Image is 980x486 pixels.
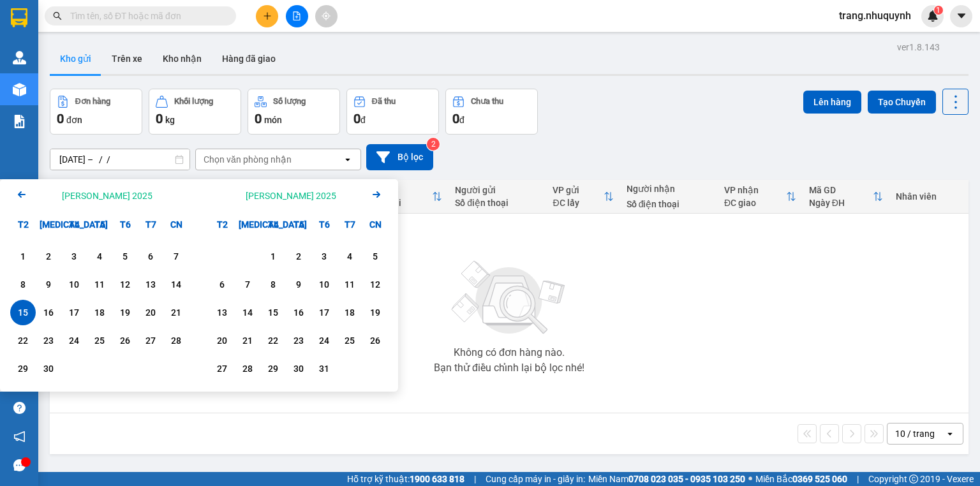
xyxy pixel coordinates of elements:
[40,277,57,292] div: 9
[87,328,112,353] div: Choose Thứ Năm, tháng 09 25 2025. It's available.
[10,356,36,381] div: Choose Thứ Hai, tháng 09 29 2025. It's available.
[454,348,565,358] div: Không có đơn hàng nào.
[290,277,308,292] div: 9
[347,472,464,486] span: Hỗ trợ kỹ thuật:
[235,300,260,325] div: Choose Thứ Ba, tháng 10 14 2025. It's available.
[315,361,333,376] div: 31
[311,212,337,237] div: T6
[936,6,940,15] span: 1
[857,472,859,486] span: |
[366,333,384,348] div: 26
[337,212,362,237] div: T7
[337,272,362,297] div: Choose Thứ Bảy, tháng 10 11 2025. It's available.
[62,189,152,202] div: [PERSON_NAME] 2025
[553,185,603,195] div: VP gửi
[362,272,388,297] div: Choose Chủ Nhật, tháng 10 12 2025. It's available.
[346,89,439,135] button: Đã thu0đ
[163,272,189,297] div: Choose Chủ Nhật, tháng 09 14 2025. It's available.
[101,43,152,74] button: Trên xe
[868,91,936,114] button: Tạo Chuyến
[239,333,256,348] div: 21
[14,187,29,204] button: Previous month.
[315,277,333,292] div: 10
[337,300,362,325] div: Choose Thứ Bảy, tháng 10 18 2025. It's available.
[50,89,142,135] button: Đơn hàng0đơn
[112,244,138,269] div: Choose Thứ Sáu, tháng 09 5 2025. It's available.
[255,111,262,126] span: 0
[627,184,711,194] div: Người nhận
[260,356,286,381] div: Choose Thứ Tư, tháng 10 29 2025. It's available.
[152,43,212,74] button: Kho nhận
[956,10,967,22] span: caret-down
[353,180,449,214] th: Toggle SortBy
[239,305,256,320] div: 14
[366,277,384,292] div: 12
[246,189,336,202] div: [PERSON_NAME] 2025
[264,361,282,376] div: 29
[87,212,112,237] div: T5
[50,149,189,170] input: Select a date range.
[239,277,256,292] div: 7
[927,10,939,22] img: icon-new-feature
[950,5,972,27] button: caret-down
[167,305,185,320] div: 21
[10,272,36,297] div: Choose Thứ Hai, tháng 09 8 2025. It's available.
[91,249,108,264] div: 4
[588,472,745,486] span: Miền Nam
[337,244,362,269] div: Choose Thứ Bảy, tháng 10 4 2025. It's available.
[61,300,87,325] div: Choose Thứ Tư, tháng 09 17 2025. It's available.
[290,305,308,320] div: 16
[260,328,286,353] div: Choose Thứ Tư, tháng 10 22 2025. It's available.
[163,244,189,269] div: Choose Chủ Nhật, tháng 09 7 2025. It's available.
[10,212,36,237] div: T2
[748,476,752,482] span: ⚪️
[362,300,388,325] div: Choose Chủ Nhật, tháng 10 19 2025. It's available.
[167,249,185,264] div: 7
[10,300,36,325] div: Selected start date. Thứ Hai, tháng 09 15 2025. It's available.
[945,429,955,439] svg: open
[142,277,160,292] div: 13
[628,474,745,484] strong: 0708 023 035 - 0935 103 250
[87,300,112,325] div: Choose Thứ Năm, tháng 09 18 2025. It's available.
[213,305,231,320] div: 13
[273,97,306,106] div: Số lượng
[40,305,57,320] div: 16
[61,212,87,237] div: T4
[40,361,57,376] div: 30
[138,300,163,325] div: Choose Thứ Bảy, tháng 09 20 2025. It's available.
[87,272,112,297] div: Choose Thứ Năm, tháng 09 11 2025. It's available.
[13,431,26,443] span: notification
[138,272,163,297] div: Choose Thứ Bảy, tháng 09 13 2025. It's available.
[311,244,337,269] div: Choose Thứ Sáu, tháng 10 3 2025. It's available.
[897,40,940,54] div: ver 1.8.143
[14,187,29,202] svg: Arrow Left
[427,138,440,151] sup: 2
[65,333,83,348] div: 24
[116,277,134,292] div: 12
[61,272,87,297] div: Choose Thứ Tư, tháng 09 10 2025. It's available.
[204,153,292,166] div: Chọn văn phòng nhận
[315,333,333,348] div: 24
[142,249,160,264] div: 6
[369,187,384,204] button: Next month.
[286,212,311,237] div: T5
[315,249,333,264] div: 3
[337,328,362,353] div: Choose Thứ Bảy, tháng 10 25 2025. It's available.
[112,272,138,297] div: Choose Thứ Sáu, tháng 09 12 2025. It's available.
[91,305,108,320] div: 18
[40,333,57,348] div: 23
[366,305,384,320] div: 19
[213,277,231,292] div: 6
[366,144,433,170] button: Bộ lọc
[909,475,918,483] span: copyright
[65,305,83,320] div: 17
[14,305,32,320] div: 15
[235,328,260,353] div: Choose Thứ Ba, tháng 10 21 2025. It's available.
[209,272,235,297] div: Choose Thứ Hai, tháng 10 6 2025. It's available.
[803,91,861,114] button: Lên hàng
[286,5,308,27] button: file-add
[360,115,366,125] span: đ
[803,180,889,214] th: Toggle SortBy
[474,472,476,486] span: |
[264,115,282,125] span: món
